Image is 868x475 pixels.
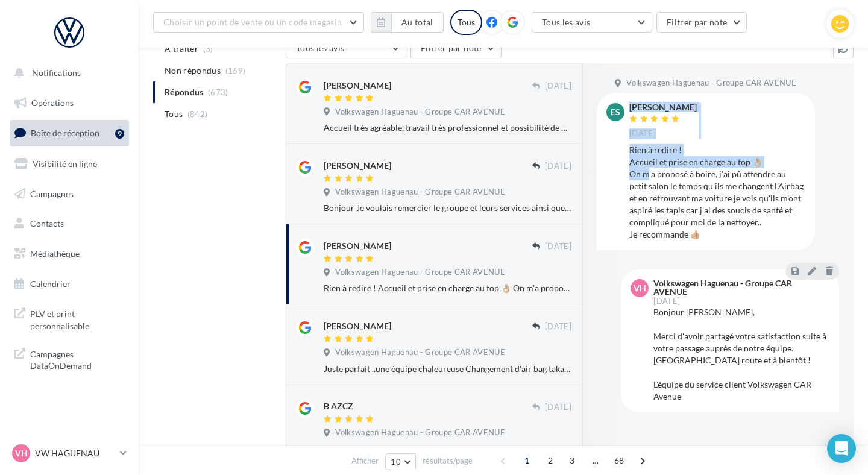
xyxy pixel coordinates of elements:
button: Notifications [7,60,127,86]
div: B AZCZ [324,400,353,412]
div: [PERSON_NAME] [324,320,391,332]
span: [DATE] [629,128,656,139]
div: [PERSON_NAME] [324,240,391,252]
div: [PERSON_NAME] [324,160,391,172]
span: Médiathèque [30,248,80,259]
a: Opérations [7,90,131,116]
a: VH VW HAGUENAU [10,442,129,465]
a: Boîte de réception9 [7,120,131,146]
span: 68 [609,451,629,470]
div: Rien à redire ! Accueil et prise en charge au top 👌🏼 On m'a proposé à boire, j'ai pû attendre au ... [324,282,571,294]
span: Volkswagen Haguenau - Groupe CAR AVENUE [335,187,505,198]
span: Choisir un point de vente ou un code magasin [163,17,342,27]
div: Propriétaire d'une Golf 7, c'est tout simplement la meilleure voiture dont j'ai eu le "privilège"... [324,443,571,455]
span: Campagnes DataOnDemand [30,346,124,372]
span: Opérations [31,98,74,108]
span: PLV et print personnalisable [30,306,124,332]
div: Open Intercom Messenger [827,434,856,463]
span: Tous les avis [542,17,591,27]
button: Au total [371,12,444,33]
span: Volkswagen Haguenau - Groupe CAR AVENUE [335,267,505,278]
button: Tous les avis [532,12,652,33]
span: Volkswagen Haguenau - Groupe CAR AVENUE [335,347,505,358]
span: Boîte de réception [31,128,99,138]
span: 2 [541,451,560,470]
div: Bonjour [PERSON_NAME], Merci d'avoir partagé votre satisfaction suite à votre passage auprès de n... [653,306,829,403]
a: Calendrier [7,271,131,297]
span: VH [15,447,28,459]
span: 3 [562,451,582,470]
span: ES [611,106,620,118]
button: Au total [391,12,444,33]
span: Notifications [32,68,81,78]
span: Volkswagen Haguenau - Groupe CAR AVENUE [335,427,505,438]
div: Tous [450,10,482,35]
span: [DATE] [545,81,571,92]
span: A traiter [165,43,198,55]
span: 1 [517,451,536,470]
button: Choisir un point de vente ou un code magasin [153,12,364,33]
span: ... [586,451,605,470]
div: Juste parfait ..une équipe chaleureuse Changement d'air bag takata ... [324,363,571,375]
div: 9 [115,129,124,139]
span: [DATE] [545,161,571,172]
button: 10 [385,453,416,470]
span: Volkswagen Haguenau - Groupe CAR AVENUE [626,78,796,89]
span: Campagnes [30,188,74,198]
div: [PERSON_NAME] [629,103,697,112]
span: Non répondus [165,64,221,77]
button: Filtrer par note [410,38,502,58]
span: (842) [187,109,208,119]
a: Campagnes DataOnDemand [7,341,131,377]
span: (3) [203,44,213,54]
button: Filtrer par note [656,12,747,33]
div: Volkswagen Haguenau - Groupe CAR AVENUE [653,279,827,296]
span: [DATE] [545,321,571,332]
span: Contacts [30,218,64,228]
span: Tous [165,108,183,120]
span: Tous les avis [296,43,345,53]
div: Bonjour Je voulais remercier le groupe et leurs services ainsi que Monsieur [PERSON_NAME] pour se... [324,202,571,214]
div: Rien à redire ! Accueil et prise en charge au top 👌🏼 On m'a proposé à boire, j'ai pû attendre au ... [629,144,805,241]
span: [DATE] [545,241,571,252]
span: [DATE] [545,402,571,413]
span: Calendrier [30,278,71,289]
span: Afficher [351,455,379,467]
a: Visibilité en ligne [7,151,131,177]
a: PLV et print personnalisable [7,301,131,336]
span: résultats/page [423,455,473,467]
div: [PERSON_NAME] [324,80,391,92]
span: VH [634,282,646,294]
button: Tous les avis [286,38,406,58]
a: Contacts [7,211,131,236]
p: VW HAGUENAU [35,447,115,459]
span: Visibilité en ligne [33,159,97,169]
span: (169) [225,66,246,75]
a: Médiathèque [7,241,131,266]
span: [DATE] [653,297,680,305]
a: Campagnes [7,181,131,207]
span: 10 [391,457,401,467]
span: Volkswagen Haguenau - Groupe CAR AVENUE [335,107,505,118]
div: Accueil très agréable, travail très professionnel et possibilité de payer en plusieurs échéances ... [324,122,571,134]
